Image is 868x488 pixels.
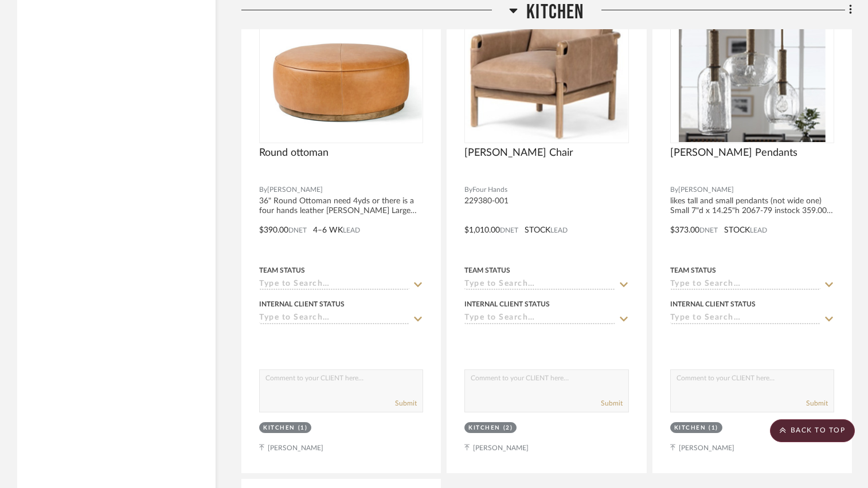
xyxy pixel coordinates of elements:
div: (2) [503,424,513,432]
div: Internal Client Status [464,299,550,309]
input: Type to Search… [670,313,820,324]
input: Type to Search… [259,313,409,324]
input: Type to Search… [259,280,409,290]
div: Team Status [464,265,510,276]
div: Kitchen [674,424,706,432]
input: Type to Search… [464,280,615,290]
input: Type to Search… [670,280,820,290]
span: [PERSON_NAME] Pendants [670,147,797,159]
span: By [670,184,678,195]
img: Round ottoman [260,9,422,132]
button: Submit [395,398,417,408]
div: Internal Client Status [670,299,756,309]
span: By [259,184,267,195]
button: Submit [601,398,623,408]
div: (1) [709,424,718,432]
div: Team Status [670,265,716,276]
span: [PERSON_NAME] [267,184,323,195]
span: Four Hands [472,184,507,195]
div: Team Status [259,265,305,276]
span: Round ottoman [259,147,329,159]
scroll-to-top-button: BACK TO TOP [770,419,855,442]
span: [PERSON_NAME] Chair [464,147,573,159]
input: Type to Search… [464,313,615,324]
div: Kitchen [263,424,295,432]
div: (1) [298,424,308,432]
span: By [464,184,472,195]
img: Navarro Chair [466,1,627,140]
button: Submit [806,398,828,408]
span: [PERSON_NAME] [678,184,734,195]
div: Internal Client Status [259,299,345,309]
div: Kitchen [468,424,501,432]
